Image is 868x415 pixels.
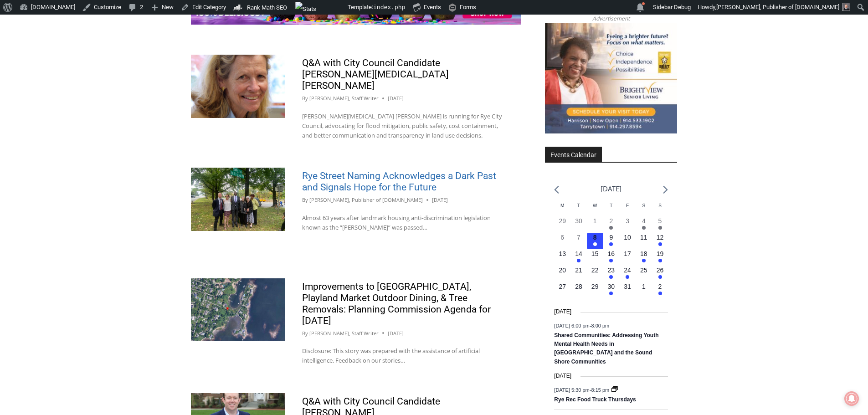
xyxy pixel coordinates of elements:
[302,346,504,365] p: Disclosure: This story was prepared with the assistance of artificial intelligence. Feedback on o...
[7,92,117,113] h4: [PERSON_NAME] Read Sanctuary Fall Fest: [DATE]
[545,147,602,162] h2: Events Calendar
[559,217,566,225] time: 29
[663,185,668,194] a: Next month
[603,233,620,249] button: 9 Has events
[619,266,636,282] button: 24 Has events
[302,170,496,193] a: Rye Street Naming Acknowledges a Dark Past and Signals Hope for the Future
[609,234,613,241] time: 9
[593,217,597,225] time: 1
[230,0,431,88] div: "The first chef I interviewed talked about coming to [GEOGRAPHIC_DATA] from [GEOGRAPHIC_DATA] in ...
[658,242,662,246] em: Has events
[247,4,287,11] span: Rank Math SEO
[603,266,620,282] button: 23 Has events
[575,266,582,274] time: 21
[652,216,668,233] button: 5 Has events
[652,202,668,216] div: Sunday
[593,234,597,241] time: 8
[309,196,423,203] a: [PERSON_NAME], Publisher of [DOMAIN_NAME]
[554,372,571,380] time: [DATE]
[591,323,609,328] span: 8:00 pm
[577,234,580,241] time: 7
[609,242,613,246] em: Has events
[642,226,646,230] em: Has events
[619,216,636,233] button: 3
[388,94,404,102] time: [DATE]
[640,250,647,257] time: 18
[554,282,570,298] button: 27
[593,203,597,208] span: W
[191,168,285,231] img: (PHOTO: The Paul & Orial Redd Way street naming at the Rye train station on September 27, 2025. L...
[619,233,636,249] button: 10
[570,266,587,282] button: 21
[603,202,620,216] div: Thursday
[642,217,646,225] time: 4
[309,95,379,102] a: [PERSON_NAME], Staff Writer
[609,275,613,279] em: Has events
[716,4,839,10] span: [PERSON_NAME], Publisher of [DOMAIN_NAME]
[309,330,379,337] a: [PERSON_NAME], Staff Writer
[619,249,636,266] button: 17
[640,266,647,274] time: 25
[609,292,613,295] em: Has events
[591,266,599,274] time: 22
[554,233,570,249] button: 6
[554,332,658,366] a: Shared Communities: Addressing Youth Mental Health Needs in [GEOGRAPHIC_DATA] and the Sound Shore...
[106,77,110,86] div: 6
[636,249,652,266] button: 18 Has events
[636,282,652,298] button: 1
[554,202,570,216] div: Monday
[657,250,664,257] time: 19
[302,329,308,338] span: By
[657,266,664,274] time: 26
[554,387,611,392] time: -
[587,202,603,216] div: Wednesday
[603,249,620,266] button: 16 Has events
[591,283,599,290] time: 29
[238,91,422,111] span: Intern @ [DOMAIN_NAME]
[636,216,652,233] button: 4 Has events
[626,203,629,208] span: F
[658,275,662,279] em: Has events
[302,94,308,102] span: By
[591,387,609,392] span: 8:15 pm
[388,329,404,338] time: [DATE]
[554,266,570,282] button: 20
[102,77,104,86] div: /
[577,203,580,208] span: T
[624,266,631,274] time: 24
[560,203,564,208] span: M
[609,259,613,262] em: Has events
[554,249,570,266] button: 13
[219,88,442,113] a: Intern @ [DOMAIN_NAME]
[95,27,127,75] div: Face Painting
[373,4,405,10] span: index.php
[559,266,566,274] time: 20
[570,249,587,266] button: 14 Has events
[591,250,599,257] time: 15
[554,387,589,392] span: [DATE] 5:30 pm
[95,77,99,86] div: 3
[302,196,308,204] span: By
[658,283,662,290] time: 2
[619,202,636,216] div: Friday
[559,250,566,257] time: 13
[619,282,636,298] button: 31
[575,250,582,257] time: 14
[554,323,589,328] span: [DATE] 6:00 pm
[545,23,677,133] img: Brightview Senior Living
[626,217,629,225] time: 3
[658,226,662,230] em: Has events
[554,185,559,194] a: Previous month
[587,249,603,266] button: 15
[593,242,597,246] em: Has events
[658,217,662,225] time: 5
[624,283,631,290] time: 31
[658,292,662,295] em: Has events
[601,183,621,195] li: [DATE]
[624,250,631,257] time: 17
[608,283,615,290] time: 30
[570,233,587,249] button: 7
[0,91,132,113] a: [PERSON_NAME] Read Sanctuary Fall Fest: [DATE]
[577,259,580,262] em: Has events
